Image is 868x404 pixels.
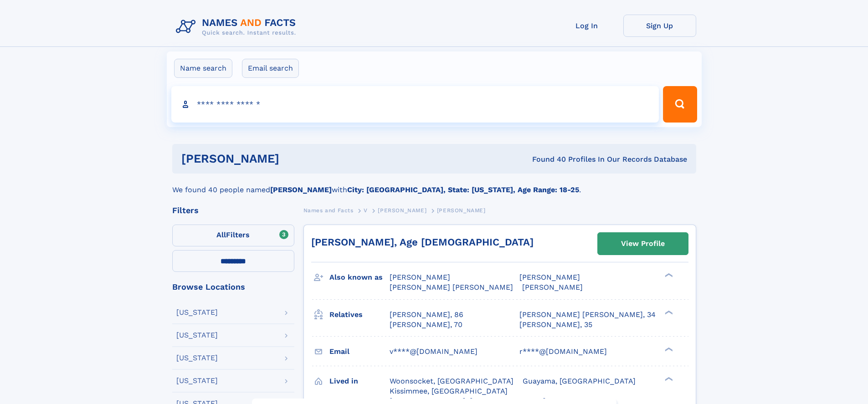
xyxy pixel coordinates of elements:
[406,154,687,164] div: Found 40 Profiles In Our Records Database
[172,15,303,39] img: Logo Names and Facts
[598,233,688,255] a: View Profile
[303,205,354,216] a: Names and Facts
[181,153,406,164] h1: [PERSON_NAME]
[378,207,426,214] span: [PERSON_NAME]
[176,332,218,339] div: [US_STATE]
[378,205,426,216] a: [PERSON_NAME]
[663,86,697,123] button: Search Button
[242,59,299,78] label: Email search
[347,185,579,194] b: City: [GEOGRAPHIC_DATA], State: [US_STATE], Age Range: 18-25
[311,236,534,248] a: [PERSON_NAME], Age [DEMOGRAPHIC_DATA]
[522,283,583,291] span: [PERSON_NAME]
[621,233,665,254] div: View Profile
[663,376,673,382] div: ❯
[176,354,218,362] div: [US_STATE]
[519,320,592,330] a: [PERSON_NAME], 35
[172,174,696,195] div: We found 40 people named with .
[364,207,368,214] span: V
[390,310,463,320] a: [PERSON_NAME], 86
[663,346,673,352] div: ❯
[519,310,656,320] a: [PERSON_NAME] [PERSON_NAME], 34
[390,377,514,385] span: Woonsocket, [GEOGRAPHIC_DATA]
[329,344,390,359] h3: Email
[364,205,368,216] a: V
[390,273,450,281] span: [PERSON_NAME]
[390,283,513,291] span: [PERSON_NAME] [PERSON_NAME]
[172,206,294,215] div: Filters
[270,185,332,194] b: [PERSON_NAME]
[519,273,580,281] span: [PERSON_NAME]
[623,15,696,37] a: Sign Up
[329,373,390,389] h3: Lived in
[176,377,218,384] div: [US_STATE]
[663,272,673,278] div: ❯
[550,15,623,37] a: Log In
[171,86,659,123] input: search input
[390,320,462,330] a: [PERSON_NAME], 70
[174,59,232,78] label: Name search
[523,377,636,385] span: Guayama, [GEOGRAPHIC_DATA]
[663,309,673,315] div: ❯
[390,387,508,395] span: Kissimmee, [GEOGRAPHIC_DATA]
[437,207,486,214] span: [PERSON_NAME]
[329,307,390,322] h3: Relatives
[329,270,390,285] h3: Also known as
[176,309,218,316] div: [US_STATE]
[216,230,226,239] span: All
[172,283,294,291] div: Browse Locations
[172,225,294,246] label: Filters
